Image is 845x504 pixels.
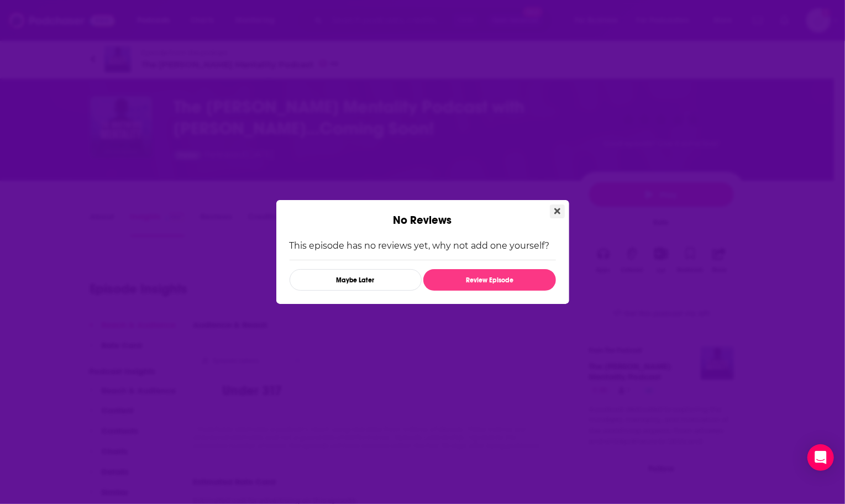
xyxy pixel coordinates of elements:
button: Maybe Later [290,269,422,291]
button: Review Episode [423,269,555,291]
div: No Reviews [276,200,569,227]
div: Open Intercom Messenger [807,444,834,471]
p: This episode has no reviews yet, why not add one yourself? [290,240,556,251]
button: Close [550,204,565,218]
